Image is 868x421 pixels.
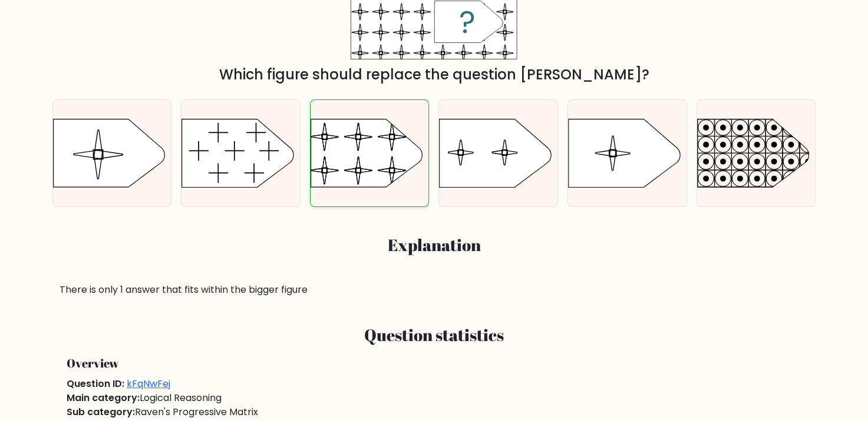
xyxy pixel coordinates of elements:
[67,405,135,419] span: Sub category:
[127,377,170,390] a: kFqNwFej
[67,355,119,371] span: Overview
[60,405,809,419] div: Raven's Progressive Matrix
[67,377,124,390] span: Question ID:
[60,391,809,405] div: Logical Reasoning
[60,283,809,297] div: There is only 1 answer that fits within the bigger figure
[60,235,809,255] h3: Explanation
[60,64,809,85] div: Which figure should replace the question [PERSON_NAME]?
[67,325,802,345] h3: Question statistics
[67,391,140,405] span: Main category:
